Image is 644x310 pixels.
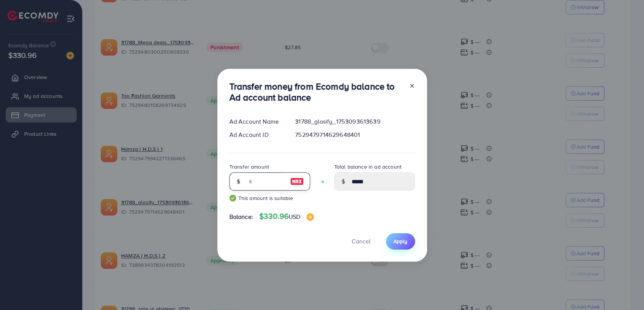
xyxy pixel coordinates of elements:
small: This amount is suitable [229,194,310,202]
img: image [290,177,304,186]
label: Transfer amount [229,163,269,170]
h3: Transfer money from Ecomdy balance to Ad account balance [229,81,403,103]
div: 31788_glasify_1753093613639 [289,117,421,126]
div: Ad Account ID [223,130,289,139]
h4: $330.96 [259,212,314,221]
iframe: Chat [612,276,638,304]
div: Ad Account Name [223,117,289,126]
img: image [306,213,314,221]
button: Cancel [342,233,380,250]
span: Balance: [229,212,253,221]
span: Cancel [352,237,370,245]
div: 7529479714629648401 [289,130,421,139]
span: USD [289,212,300,221]
span: Apply [393,237,407,245]
label: Total balance in ad account [334,163,401,170]
img: guide [229,195,236,201]
button: Apply [386,233,415,250]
